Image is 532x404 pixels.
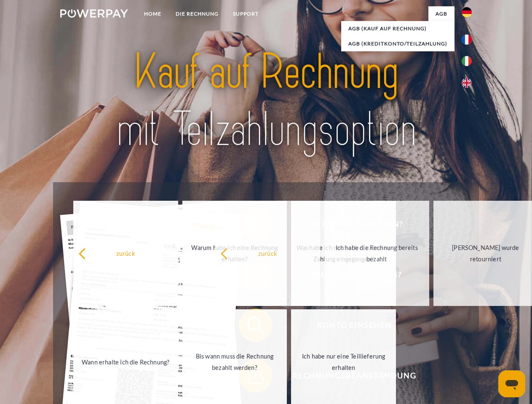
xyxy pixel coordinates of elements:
div: zurück [78,247,173,259]
a: AGB (Kreditkonto/Teilzahlung) [341,36,454,51]
a: Home [137,6,168,21]
img: fr [462,35,472,45]
iframe: Schaltfläche zum Öffnen des Messaging-Fensters [498,370,525,397]
img: logo-powerpay-white.svg [60,9,128,18]
img: title-powerpay_de.svg [80,40,452,161]
a: agb [428,6,454,21]
div: Warum habe ich eine Rechnung erhalten? [187,242,282,265]
a: AGB (Kauf auf Rechnung) [341,21,454,36]
img: en [462,78,472,88]
div: Wann erhalte ich die Rechnung? [78,356,173,367]
a: DIE RECHNUNG [168,6,226,21]
img: it [462,56,472,66]
div: Ich habe die Rechnung bereits bezahlt [329,242,424,265]
div: Bis wann muss die Rechnung bezahlt werden? [187,351,282,373]
img: de [462,7,472,17]
div: zurück [220,247,315,259]
div: Ich habe nur eine Teillieferung erhalten [296,351,391,373]
a: SUPPORT [226,6,266,21]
